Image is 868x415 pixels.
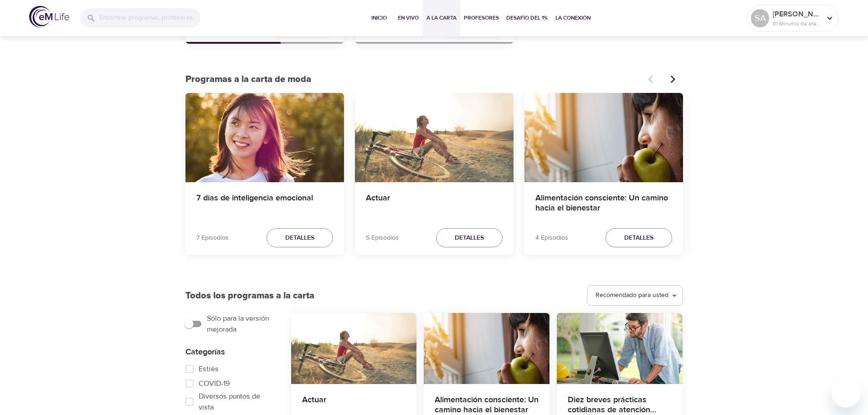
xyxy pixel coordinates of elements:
[524,93,683,182] button: Alimentación consciente: Un camino hacia el bienestar
[397,13,419,23] span: En vivo
[773,9,821,20] p: [PERSON_NAME]
[185,93,344,182] button: 7 días de inteligencia emocional
[535,193,672,215] h4: Alimentación consciente: Un camino hacia el bienestar
[535,233,568,243] p: 4 Episodios
[557,313,683,384] button: Diez breves prácticas cotidianas de atención plena
[506,13,548,23] span: Desafío del 1%
[196,193,333,215] h4: 7 días de inteligencia emocional
[455,232,484,244] span: Detalles
[196,233,229,243] p: 7 Episodios
[29,6,69,27] img: logo
[773,20,821,28] p: 81 Minutos de atención
[185,72,643,86] p: Programas a la carta de moda
[368,13,390,23] span: Inicio
[464,13,499,23] span: Profesores
[291,313,417,384] button: Actuar
[436,228,503,248] button: Detalles
[424,313,550,384] button: Alimentación consciente: Un camino hacia el bienestar
[366,233,399,243] p: 5 Episodios
[555,13,591,23] span: La Conexión
[355,93,514,182] button: Actuar
[185,346,277,358] p: Categorías
[99,8,200,28] input: Encontrar programas, profesores, etc...
[285,232,314,244] span: Detalles
[606,228,672,248] button: Detalles
[624,232,653,244] span: Detalles
[199,378,230,389] span: COVID-19
[366,193,503,215] h4: Actuar
[185,289,314,302] p: Todos los programas a la carta
[751,9,769,27] div: SA
[207,313,269,335] span: Sólo para la versión mejorada
[199,391,269,413] span: Diversos puntos de vista
[199,364,219,374] span: Estrés
[832,379,861,408] iframe: Botón para iniciar la ventana de mensajería
[267,228,333,248] button: Detalles
[426,13,457,23] span: A la carta
[663,69,683,89] button: Artículos anteriores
